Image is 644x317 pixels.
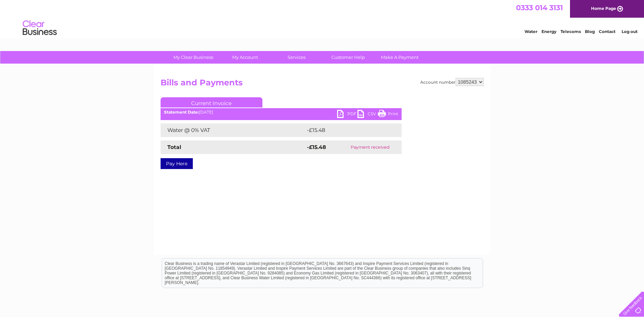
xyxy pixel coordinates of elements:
a: Telecoms [560,29,581,34]
a: PDF [337,110,357,120]
a: Pay Here [161,158,193,169]
strong: -£15.48 [307,144,326,150]
b: Statement Date: [164,110,199,115]
img: logo.png [22,18,57,38]
a: 0333 014 3131 [516,3,563,12]
h2: Bills and Payments [161,78,484,91]
a: Blog [585,29,595,34]
a: Make A Payment [372,51,428,64]
a: My Account [217,51,273,64]
a: Energy [541,29,556,34]
a: Water [525,29,537,34]
div: Account number [420,78,484,86]
td: Payment received [338,140,401,154]
td: -£15.48 [305,123,389,137]
a: Current Invoice [161,97,262,107]
a: Contact [599,29,615,34]
div: [DATE] [161,110,402,115]
a: Log out [622,29,638,34]
a: Print [378,110,398,120]
strong: Total [167,144,181,150]
a: My Clear Business [165,51,221,64]
a: CSV [357,110,378,120]
a: Customer Help [320,51,376,64]
td: Water @ 0% VAT [161,123,305,137]
div: Clear Business is a trading name of Verastar Limited (registered in [GEOGRAPHIC_DATA] No. 3667643... [162,4,483,33]
a: Services [269,51,325,64]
